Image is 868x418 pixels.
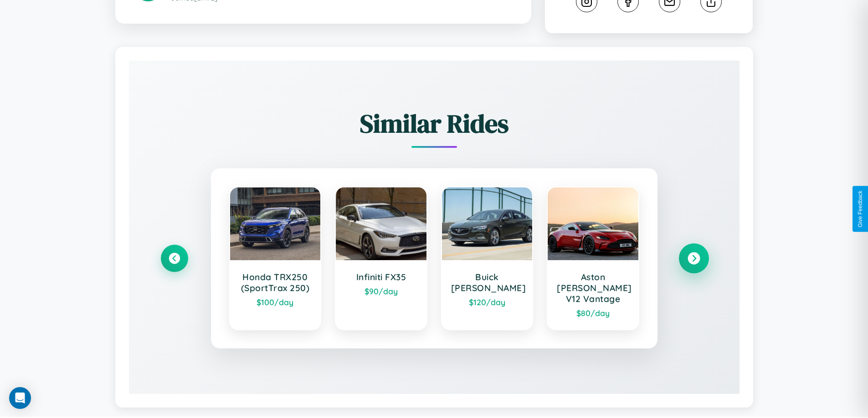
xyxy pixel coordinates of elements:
[239,272,312,293] h3: Honda TRX250 (SportTrax 250)
[451,297,524,307] div: $ 120 /day
[547,186,639,330] a: Aston [PERSON_NAME] V12 Vantage$80/day
[557,308,629,318] div: $ 80 /day
[451,272,524,293] h3: Buick [PERSON_NAME]
[229,186,322,330] a: Honda TRX250 (SportTrax 250)$100/day
[239,297,312,307] div: $ 100 /day
[161,106,708,141] h2: Similar Rides
[857,191,863,227] div: Give Feedback
[335,186,427,330] a: Infiniti FX35$90/day
[345,272,417,282] h3: Infiniti FX35
[9,387,31,409] div: Open Intercom Messenger
[557,272,629,304] h3: Aston [PERSON_NAME] V12 Vantage
[441,186,534,330] a: Buick [PERSON_NAME]$120/day
[345,286,417,296] div: $ 90 /day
